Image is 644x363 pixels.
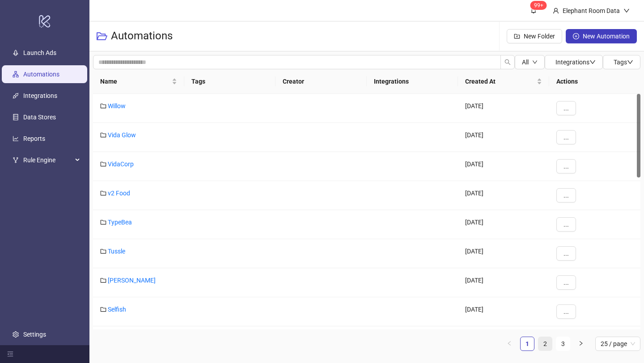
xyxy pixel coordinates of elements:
a: TypeBea [108,219,132,226]
span: All [522,59,529,66]
span: down [627,59,633,65]
a: Selfish [108,306,126,313]
button: New Folder [507,29,562,43]
a: 3 [556,337,570,350]
span: right [578,341,584,346]
span: folder [100,277,106,283]
span: down [623,8,630,14]
span: New Automation [583,33,630,40]
div: [DATE] [458,181,549,210]
button: ... [556,188,576,203]
span: folder [100,219,106,225]
th: Integrations [367,69,458,94]
div: [DATE] [458,123,549,152]
button: ... [556,275,576,290]
div: [DATE] [458,94,549,123]
span: ... [563,221,569,228]
button: ... [556,130,576,144]
a: 2 [538,337,552,350]
span: 25 / page [601,337,635,350]
button: ... [556,101,576,115]
div: [DATE] [458,268,549,297]
div: [DATE] [458,297,549,326]
div: Elephant Room Data [559,6,623,16]
button: ... [556,304,576,319]
button: ... [556,217,576,232]
span: bell [530,7,537,13]
span: ... [563,134,569,141]
th: Created At [458,69,549,94]
a: Integrations [23,92,57,99]
div: Page Size [595,337,640,351]
th: Actions [549,69,640,94]
span: left [507,341,512,346]
li: 3 [556,337,570,351]
span: Created At [465,76,535,86]
button: right [574,337,588,351]
a: Reports [23,135,45,142]
button: Alldown [515,55,545,69]
sup: 1548 [530,1,547,10]
button: ... [556,246,576,261]
li: 2 [538,337,552,351]
a: v2 Food [108,190,130,197]
span: Name [100,76,170,86]
span: folder-open [97,31,107,42]
div: [DATE] [458,239,549,268]
span: down [589,59,596,65]
span: folder-add [514,33,520,39]
span: user [553,8,559,14]
a: [PERSON_NAME] [108,277,156,284]
span: ... [563,192,569,199]
li: 1 [520,337,534,351]
span: down [532,59,538,65]
li: Previous Page [502,337,517,351]
th: Name [93,69,184,94]
button: Tagsdown [603,55,640,69]
a: Vida Glow [108,131,136,139]
span: folder [100,161,106,167]
a: Settings [23,331,46,338]
span: Tags [614,59,633,66]
div: [DATE] [458,326,549,355]
span: folder [100,103,106,109]
span: Integrations [555,59,596,66]
span: folder [100,306,106,312]
span: menu-fold [7,351,13,357]
span: folder [100,132,106,138]
span: ... [563,250,569,257]
a: Willow [108,102,126,110]
a: Automations [23,71,59,78]
th: Creator [275,69,367,94]
span: New Folder [524,33,555,40]
h3: Automations [111,29,173,43]
button: Integrationsdown [545,55,603,69]
span: ... [563,279,569,286]
li: Next Page [574,337,588,351]
div: [DATE] [458,152,549,181]
a: Tussle [108,248,125,255]
button: New Automation [566,29,637,43]
button: left [502,337,517,351]
div: [DATE] [458,210,549,239]
th: Tags [184,69,275,94]
span: folder [100,190,106,196]
a: VidaCorp [108,160,134,168]
span: fork [13,157,19,163]
span: ... [563,105,569,112]
span: Rule Engine [23,151,72,169]
a: Launch Ads [23,49,56,56]
button: ... [556,159,576,173]
span: plus-circle [573,33,579,39]
a: Data Stores [23,114,56,121]
a: 1 [521,337,534,350]
span: ... [563,163,569,170]
span: ... [563,308,569,315]
span: folder [100,248,106,254]
span: search [504,59,511,65]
